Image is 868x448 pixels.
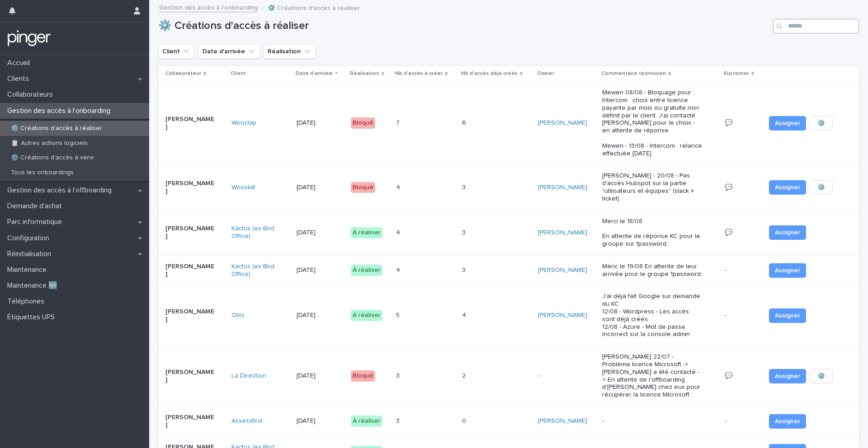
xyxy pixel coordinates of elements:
[769,308,806,323] button: Assigner
[4,313,62,322] p: Étiquettes UPS
[769,180,806,195] button: Assigner
[158,165,859,210] tr: [PERSON_NAME]Wooskill [DATE]Bloqué44 33 [PERSON_NAME] [PERSON_NAME] - 20/08 - Pas d'accès Hubspot...
[198,44,260,59] button: Date d'arrivée
[4,125,109,132] p: ⚙️ Créations d'accès à réaliser
[158,346,859,406] tr: [PERSON_NAME]La Direction [DATE]Bloqué33 22 -[PERSON_NAME] 22/07 - Problème licence Microsoft -> ...
[817,372,825,381] span: ⚙️
[158,285,859,346] tr: [PERSON_NAME]Obiz [DATE]À réaliser55 44 [PERSON_NAME] J'ai déjà fait Google sur demande du KC 12/...
[231,312,245,319] a: Obiz
[4,169,81,177] p: Tous les onboardings
[462,310,468,319] p: 4
[297,312,344,319] p: [DATE]
[775,417,800,426] span: Assigner
[462,370,467,380] p: 2
[396,370,401,380] p: 3
[810,180,833,195] button: ⚙️
[725,229,732,236] a: 💬
[351,227,382,238] div: À réaliser
[4,234,57,243] p: Configuration
[769,225,806,240] button: Assigner
[396,117,401,127] p: 7
[231,69,246,79] p: Client
[4,140,95,147] p: 📋 Autres actions logiciels
[351,310,382,321] div: À réaliser
[351,265,382,276] div: À réaliser
[165,69,201,79] p: Collaborateur
[775,119,800,128] span: Assigner
[601,69,666,79] p: Commentaire technicien
[297,229,344,237] p: [DATE]
[4,75,36,83] p: Clients
[351,117,375,129] div: Bloqué
[769,263,806,278] button: Assigner
[231,372,266,380] a: La Direction
[158,19,769,33] h1: ⚙️ Créations d'accès à réaliser
[725,310,728,319] p: -
[602,89,703,157] p: Mewen 08/08 - Bloquage pour : Intercom : choix entre licence payante par mois ou gratuite non déf...
[462,182,467,191] p: 3
[810,369,833,383] button: ⚙️
[602,172,703,202] p: [PERSON_NAME] - 20/08 - Pas d'accès Hubspot sur la partie "utilisateurs et équipes" (slack + ticket)
[159,2,258,12] a: Gestion des accès à l’onboarding
[396,227,402,237] p: 4
[231,225,282,240] a: Kactus (ex Bird Office)
[297,119,344,127] p: [DATE]
[461,69,518,79] p: Nb d'accès déjà créés
[165,180,216,195] p: [PERSON_NAME]
[538,417,587,425] a: [PERSON_NAME]
[725,415,728,425] p: -
[158,44,195,59] button: Client
[396,310,401,319] p: 5
[538,266,587,274] a: [PERSON_NAME]
[602,353,703,399] p: [PERSON_NAME] 22/07 - Problème licence Microsoft -> [PERSON_NAME] a été contacté -> En attente de...
[165,414,216,429] p: [PERSON_NAME]
[4,218,69,226] p: Parc informatique
[817,119,825,128] span: ⚙️
[769,116,806,131] button: Assigner
[773,19,859,33] input: Search
[4,107,118,115] p: Gestion des accès à l’onboarding
[396,415,401,425] p: 3
[4,266,54,274] p: Maintenance
[158,406,859,436] tr: [PERSON_NAME]Assessfirst [DATE]À réaliser33 00 [PERSON_NAME] --- Assigner
[297,372,344,380] p: [DATE]
[538,119,587,127] a: [PERSON_NAME]
[725,373,732,379] a: 💬
[4,186,119,195] p: Gestion des accès à l’offboarding
[158,82,859,165] tr: [PERSON_NAME]Wooclap [DATE]Bloqué77 66 [PERSON_NAME] Mewen 08/08 - Bloquage pour : Intercom : cho...
[724,69,749,79] p: Kustomer
[351,182,375,193] div: Bloqué
[396,265,402,274] p: 4
[602,218,703,248] p: Merci le 18/08 En attente de réponse KC pour le groupe sur 1password.
[538,372,588,380] p: -
[810,116,833,131] button: ⚙️
[4,202,69,210] p: Demande d'achat
[769,414,806,429] button: Assigner
[725,265,728,274] p: -
[297,266,344,274] p: [DATE]
[296,69,333,79] p: Date d'arrivée
[4,59,37,67] p: Accueil
[602,263,703,278] p: Méric le 19/08 En attente de leur arrivée pour le groupe 1password.
[4,297,52,306] p: Téléphones
[817,183,825,192] span: ⚙️
[537,69,554,79] p: Owner
[396,182,402,191] p: 4
[538,184,587,191] a: [PERSON_NAME]
[165,225,216,240] p: [PERSON_NAME]
[231,263,282,278] a: Kactus (ex Bird Office)
[158,255,859,285] tr: [PERSON_NAME]Kactus (ex Bird Office) [DATE]À réaliser44 33 [PERSON_NAME] Méric le 19/08 En attent...
[775,183,800,192] span: Assigner
[231,417,263,425] a: Assessfirst
[350,69,379,79] p: Réalisation
[297,417,344,425] p: [DATE]
[775,372,800,381] span: Assigner
[775,311,800,320] span: Assigner
[4,250,58,258] p: Réinitialisation
[268,2,360,12] p: ⚙️ Créations d'accès à réaliser
[4,90,60,99] p: Collaborateurs
[351,370,375,382] div: Bloqué
[264,44,316,59] button: Réalisation
[462,265,467,274] p: 3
